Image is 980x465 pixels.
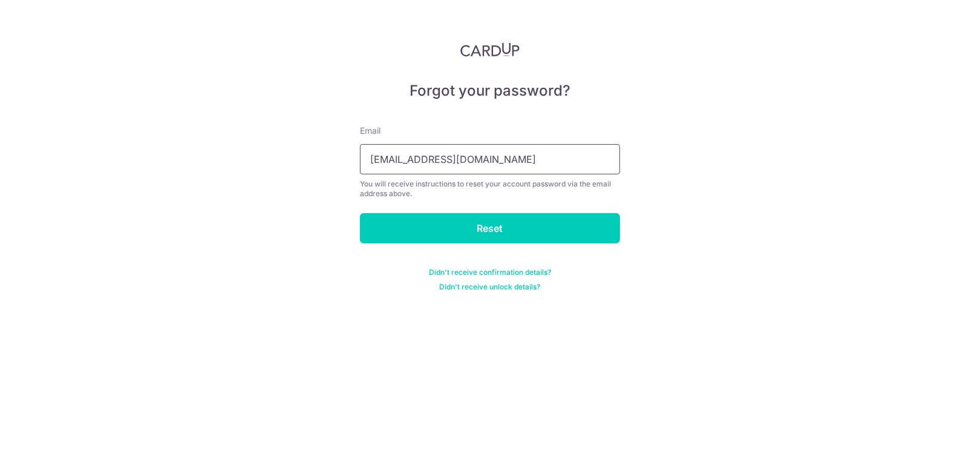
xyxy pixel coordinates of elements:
[360,179,620,199] div: You will receive instructions to reset your account password via the email address above.
[360,125,381,137] label: Email
[360,81,620,101] h5: Forgot your password?
[360,213,620,243] input: Reset
[429,268,551,277] a: Didn't receive confirmation details?
[460,42,520,57] img: CardUp Logo
[360,144,620,174] input: Enter your Email
[440,282,541,292] a: Didn't receive unlock details?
